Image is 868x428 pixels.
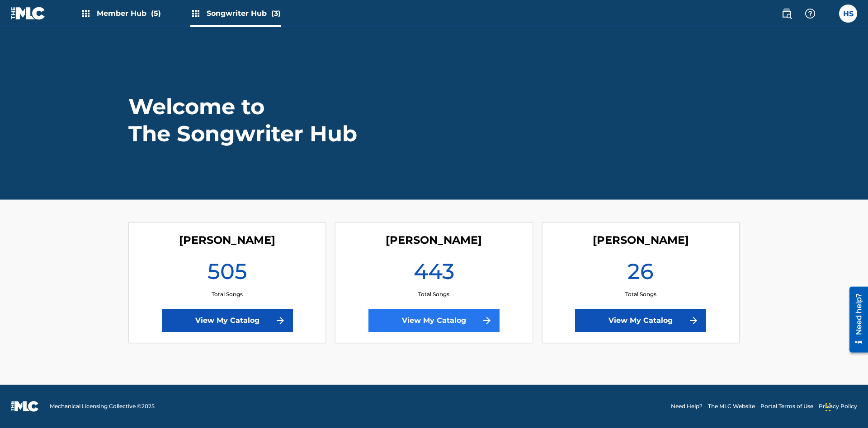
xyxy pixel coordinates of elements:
[593,233,689,247] h4: Christina Singuilera
[839,5,857,23] div: User Menu
[825,9,834,18] div: Notifications
[271,9,281,18] span: (3)
[625,290,656,298] p: Total Songs
[80,8,91,19] img: Top Rightsholders
[386,233,482,247] h4: Toby Songwriter
[97,8,161,19] span: Member Hub
[128,93,359,147] h1: Welcome to The Songwriter Hub
[179,233,275,247] h4: Lorna Singerton
[207,8,281,19] span: Songwriter Hub
[627,258,654,290] h1: 26
[778,5,796,23] a: Public Search
[212,290,243,298] p: Total Songs
[819,402,857,410] a: Privacy Policy
[162,309,293,332] a: View My Catalog
[575,309,706,332] a: View My Catalog
[805,8,816,19] img: help
[368,309,500,332] a: View My Catalog
[414,258,454,290] h1: 443
[481,315,492,326] img: f7272a7cc735f4ea7f67.svg
[50,402,155,410] span: Mechanical Licensing Collective © 2025
[418,290,449,298] p: Total Songs
[843,283,868,357] iframe: Resource Center
[688,315,699,326] img: f7272a7cc735f4ea7f67.svg
[823,385,868,428] iframe: Chat Widget
[781,8,792,19] img: search
[275,315,286,326] img: f7272a7cc735f4ea7f67.svg
[801,5,819,23] div: Help
[11,401,39,412] img: logo
[190,8,201,19] img: Top Rightsholders
[708,402,755,410] a: The MLC Website
[11,7,46,20] img: MLC Logo
[208,258,247,290] h1: 505
[671,402,703,410] a: Need Help?
[826,394,831,421] div: Drag
[151,9,161,18] span: (5)
[760,402,813,410] a: Portal Terms of Use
